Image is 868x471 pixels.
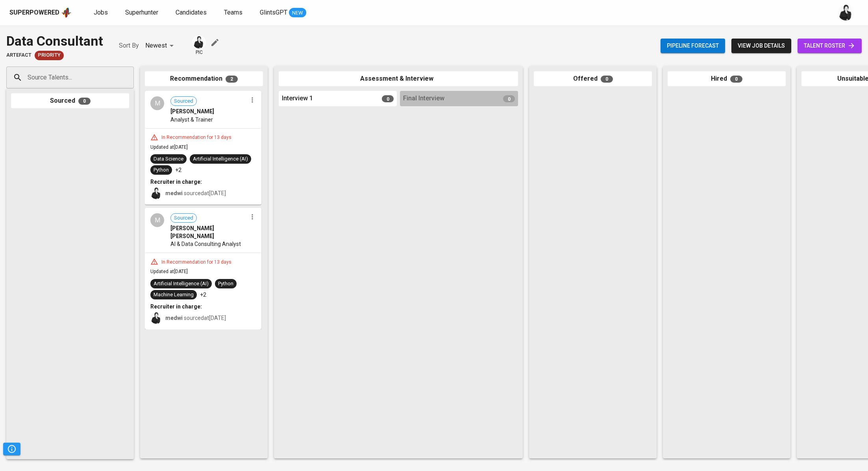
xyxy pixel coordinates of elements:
[6,52,31,59] span: Artefact
[158,259,235,266] div: In Recommendation for 13 days
[6,31,103,51] div: Data Consultant
[9,7,72,18] a: Superpoweredapp logo
[61,7,72,18] img: app logo
[170,107,214,115] span: [PERSON_NAME]
[661,39,725,53] button: Pipeline forecast
[170,224,247,240] span: [PERSON_NAME] [PERSON_NAME]
[260,9,287,16] span: GlintsGPT
[176,9,207,16] span: Candidates
[171,98,196,105] span: Sourced
[35,51,64,60] div: New Job received from Demand Team
[130,77,131,78] button: Open
[165,315,183,321] b: medwi
[218,280,233,288] div: Python
[738,41,785,51] span: view job details
[78,98,91,105] span: 0
[193,155,248,163] div: Artificial Intelligence (AI)
[668,71,786,87] div: Hired
[534,71,652,87] div: Offered
[601,76,613,83] span: 0
[176,8,208,18] a: Candidates
[125,8,160,18] a: Superhunter
[150,144,188,150] span: Updated at [DATE]
[150,303,202,310] b: Recruiter in charge:
[224,8,244,18] a: Teams
[9,8,59,17] div: Superpowered
[193,36,205,48] img: medwi@glints.com
[158,134,235,141] div: In Recommendation for 13 days
[154,166,169,174] div: Python
[119,41,139,50] p: Sort By
[170,116,213,124] span: Analyst & Trainer
[192,35,206,56] div: pic
[145,208,261,329] div: MSourced[PERSON_NAME] [PERSON_NAME]AI & Data Consulting AnalystIn Recommendation for 13 daysUpdat...
[150,269,188,274] span: Updated at [DATE]
[150,187,162,199] img: medwi@glints.com
[94,8,109,18] a: Jobs
[145,71,263,87] div: Recommendation
[35,52,64,59] span: Priority
[382,95,394,102] span: 0
[731,39,791,53] button: view job details
[165,190,183,196] b: medwi
[150,96,164,110] div: M
[667,41,719,51] span: Pipeline forecast
[175,166,181,174] p: +2
[94,9,108,16] span: Jobs
[145,39,176,53] div: Newest
[154,155,183,163] div: Data Science
[403,94,444,103] span: Final Interview
[154,280,209,288] div: Artificial Intelligence (AI)
[838,5,854,20] img: medwi@glints.com
[150,179,202,185] b: Recruiter in charge:
[503,95,515,102] span: 0
[145,41,167,50] p: Newest
[165,190,226,196] span: sourced at [DATE]
[730,76,742,83] span: 0
[125,9,158,16] span: Superhunter
[224,9,242,16] span: Teams
[170,240,241,248] span: AI & Data Consulting Analyst
[279,71,518,87] div: Assessment & Interview
[150,213,164,227] div: M
[11,93,129,109] div: Sourced
[150,312,162,324] img: medwi@glints.com
[145,91,261,205] div: MSourced[PERSON_NAME]Analyst & TrainerIn Recommendation for 13 daysUpdated at[DATE]Data ScienceAr...
[200,291,206,299] p: +2
[798,39,862,53] a: talent roster
[804,41,855,51] span: talent roster
[154,291,194,299] div: Machine Learning
[289,9,306,17] span: NEW
[226,76,238,83] span: 2
[282,94,313,103] span: Interview 1
[171,214,196,222] span: Sourced
[3,443,20,455] button: Pipeline Triggers
[165,315,226,321] span: sourced at [DATE]
[260,8,306,18] a: GlintsGPT NEW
